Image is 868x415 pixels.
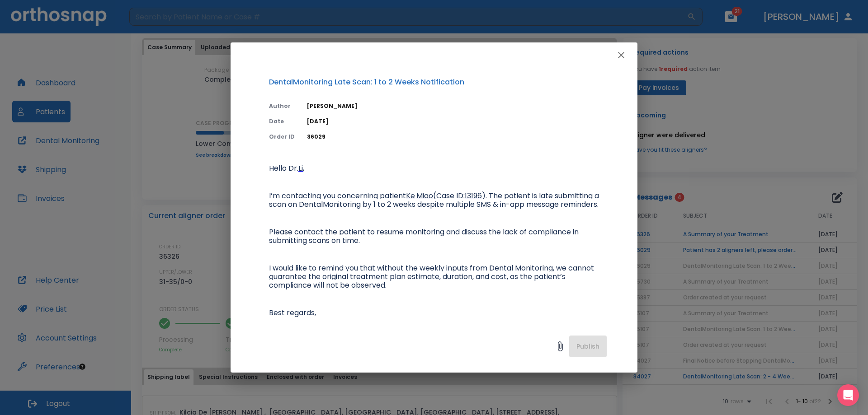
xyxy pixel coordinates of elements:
[307,133,607,141] p: 36029
[298,165,303,173] a: Li
[269,163,298,173] span: Hello Dr.
[269,308,316,318] span: Best regards,
[269,227,580,246] span: Please contact the patient to resume monitoring and discuss the lack of compliance in submitting ...
[269,102,296,110] p: Author
[465,191,482,201] span: 13196
[269,191,406,201] span: I’m contacting you concerning patient
[298,163,303,173] span: Li
[269,77,607,88] p: DentalMonitoring Late Scan: 1 to 2 Weeks Notification
[269,263,596,290] span: I would like to remind you that without the weekly inputs from Dental Monitoring, we cannot guara...
[406,191,415,201] span: Ke
[837,384,859,406] div: Open Intercom Messenger
[416,191,433,201] span: Miao
[307,102,607,110] p: [PERSON_NAME]
[465,192,482,200] a: 13196
[303,163,304,173] span: ,
[269,133,296,141] p: Order ID
[406,192,415,200] a: Ke
[307,117,607,126] p: [DATE]
[416,192,433,200] a: Miao
[269,117,296,126] p: Date
[269,191,601,210] span: ). The patient is late submitting a scan on DentalMonitoring by 1 to 2 weeks despite multiple SMS...
[433,191,465,201] span: (Case ID:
